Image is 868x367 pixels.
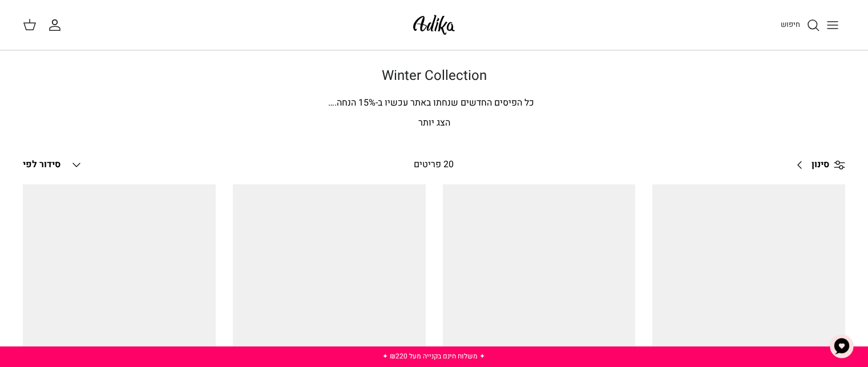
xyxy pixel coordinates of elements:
div: 20 פריטים [336,158,532,172]
img: Adika IL [410,11,458,38]
a: החשבון שלי [48,18,66,32]
a: חיפוש [781,18,820,32]
span: חיפוש [781,19,800,30]
span: סינון [812,158,829,172]
span: סידור לפי [23,158,60,171]
h1: Winter Collection [35,68,834,84]
button: סידור לפי [23,152,83,178]
a: סינון [789,151,845,179]
p: הצג יותר [35,116,834,131]
a: ✦ משלוח חינם בקנייה מעל ₪220 ✦ [382,351,485,361]
span: % הנחה. [328,96,376,110]
span: 15 [358,96,369,110]
span: כל הפיסים החדשים שנחתו באתר עכשיו ב- [376,96,534,110]
button: Toggle menu [820,13,845,38]
button: צ'אט [825,329,859,364]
